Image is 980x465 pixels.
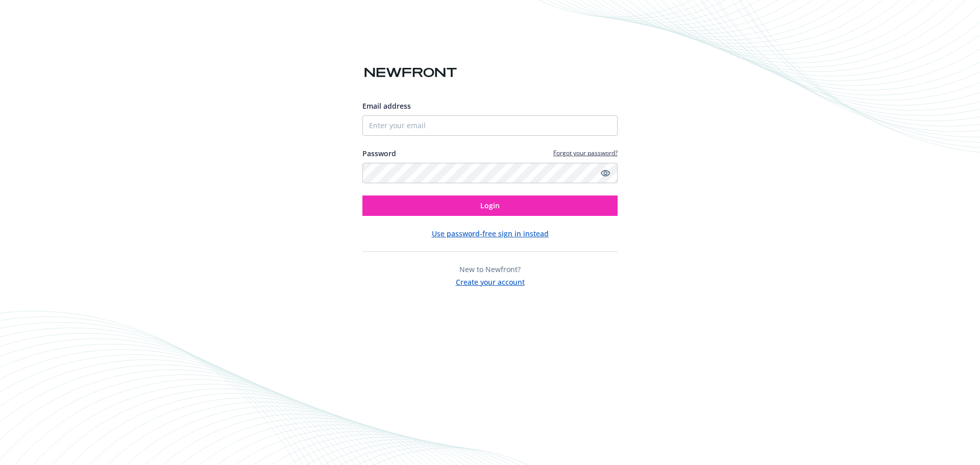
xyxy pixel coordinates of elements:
[362,101,411,111] span: Email address
[362,148,396,159] label: Password
[456,275,525,287] button: Create your account
[599,167,611,179] a: Show password
[362,163,618,183] input: Enter your password
[553,149,618,157] a: Forgot your password?
[459,264,521,274] span: New to Newfront?
[362,195,618,216] button: Login
[480,201,500,210] span: Login
[362,64,459,82] img: Newfront logo
[432,228,549,239] button: Use password-free sign in instead
[362,115,618,136] input: Enter your email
